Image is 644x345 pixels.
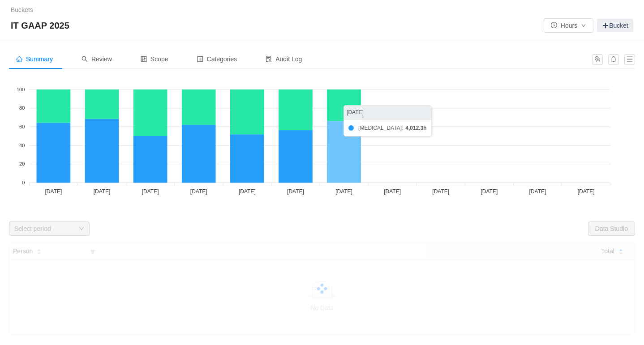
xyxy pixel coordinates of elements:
[197,55,237,63] span: Categories
[239,188,256,195] tspan: [DATE]
[197,56,203,62] i: icon: profile
[94,188,111,195] tspan: [DATE]
[11,18,75,33] span: IT GAAP 2025
[624,54,635,65] button: icon: menu
[11,6,33,13] a: Buckets
[578,188,595,195] tspan: [DATE]
[19,161,25,166] tspan: 20
[141,55,168,63] span: Scope
[45,188,62,195] tspan: [DATE]
[22,180,25,185] tspan: 0
[19,124,25,129] tspan: 60
[19,143,25,148] tspan: 40
[82,56,88,62] i: icon: search
[16,55,53,63] span: Summary
[597,19,633,32] a: Bucket
[142,188,159,195] tspan: [DATE]
[266,55,302,63] span: Audit Log
[190,188,207,195] tspan: [DATE]
[14,224,74,233] div: Select period
[544,18,593,33] button: icon: clock-circleHoursicon: down
[529,188,546,195] tspan: [DATE]
[79,226,84,232] i: icon: down
[481,188,498,195] tspan: [DATE]
[592,54,603,65] button: icon: team
[432,188,449,195] tspan: [DATE]
[82,55,112,63] span: Review
[266,56,272,62] i: icon: audit
[335,188,352,195] tspan: [DATE]
[141,56,147,62] i: icon: control
[16,56,22,62] i: icon: home
[287,188,304,195] tspan: [DATE]
[17,87,25,92] tspan: 100
[19,105,25,111] tspan: 80
[384,188,401,195] tspan: [DATE]
[608,54,619,65] button: icon: bell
